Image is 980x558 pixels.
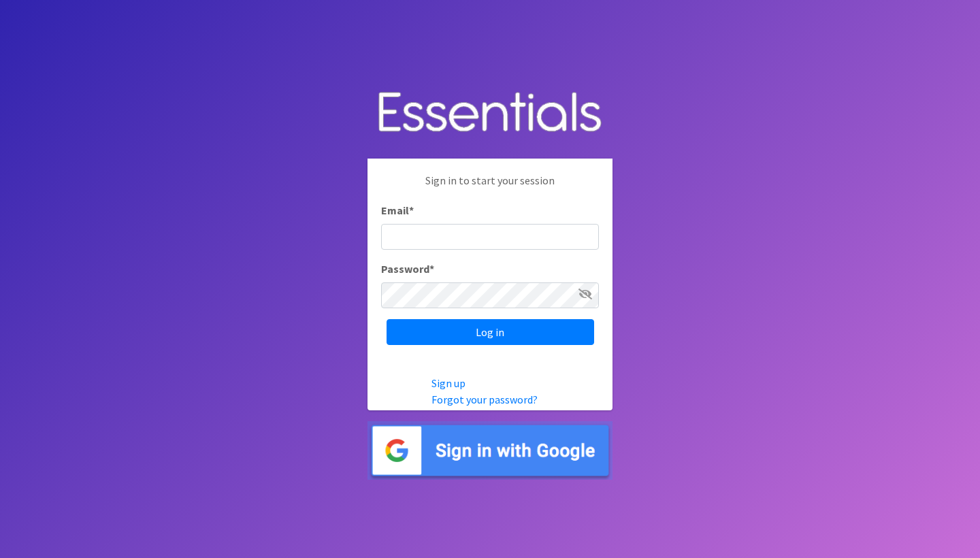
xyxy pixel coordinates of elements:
img: Human Essentials [367,78,612,148]
a: Forgot your password? [431,393,538,406]
abbr: required [409,203,414,217]
input: Log in [387,319,594,345]
abbr: required [429,262,434,276]
img: Sign in with Google [367,421,612,480]
label: Email [381,202,414,218]
label: Password [381,261,434,277]
a: Sign up [431,376,465,390]
p: Sign in to start your session [381,172,599,202]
